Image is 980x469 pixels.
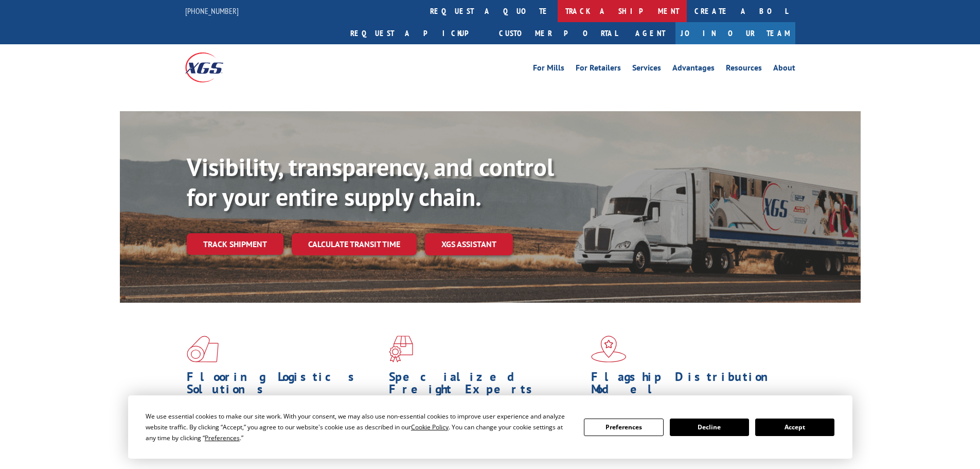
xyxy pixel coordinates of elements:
[584,419,663,436] button: Preferences
[128,395,852,459] div: Cookie Consent Prompt
[185,6,239,16] a: [PHONE_NUMBER]
[389,336,413,362] img: xgs-icon-focused-on-flooring-red
[726,64,762,75] a: Resources
[591,371,786,401] h1: Flagship Distribution Model
[591,336,627,362] img: xgs-icon-flagship-distribution-model-red
[292,233,417,255] a: Calculate transit time
[411,423,449,431] span: Cookie Policy
[533,64,564,75] a: For Mills
[675,22,795,44] a: Join Our Team
[672,64,715,75] a: Advantages
[625,22,675,44] a: Agent
[670,419,749,436] button: Decline
[389,371,583,401] h1: Specialized Freight Experts
[205,433,240,442] span: Preferences
[187,233,283,255] a: Track shipment
[343,22,491,44] a: Request a pickup
[576,64,621,75] a: For Retailers
[146,411,572,443] div: We use essential cookies to make our site work. With your consent, we may also use non-essential ...
[632,64,661,75] a: Services
[425,233,513,255] a: XGS ASSISTANT
[491,22,625,44] a: Customer Portal
[187,371,381,401] h1: Flooring Logistics Solutions
[773,64,795,75] a: About
[755,419,834,436] button: Accept
[187,336,219,362] img: xgs-icon-total-supply-chain-intelligence-red
[187,151,554,213] b: Visibility, transparency, and control for your entire supply chain.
